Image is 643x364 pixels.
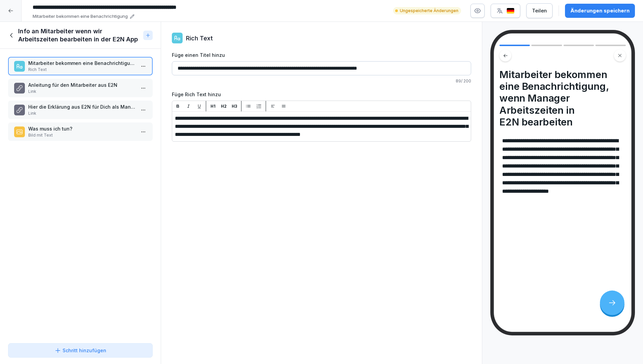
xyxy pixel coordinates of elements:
[8,122,153,141] div: Was muss ich tun?Bild mit Text
[570,7,630,14] div: Änderungen speichern
[186,34,213,43] p: Rich Text
[209,102,217,110] button: H1
[230,102,238,110] button: H3
[506,8,515,14] img: de.svg
[172,91,471,98] label: Füge Rich Text hinzu
[8,343,153,358] button: Schritt hinzufügen
[33,13,128,20] p: Mitarbeiter bekommen eine Benachrichtigung
[211,103,216,109] p: H1
[28,132,135,138] p: Bild mit Text
[499,69,626,128] h4: Mitarbeiter bekommen eine Benachrichtigung, wenn Manager Arbeitszeiten in E2N bearbeiten
[8,57,153,75] div: Mitarbeiter bekommen eine Benachrichtigung, wenn Manager Arbeitszeiten in E2N bearbeitenRich Text
[400,8,458,14] p: Ungespeicherte Änderungen
[565,4,635,18] button: Änderungen speichern
[28,67,135,73] p: Rich Text
[28,60,135,67] p: Mitarbeiter bekommen eine Benachrichtigung, wenn Manager Arbeitszeiten in E2N bearbeiten
[526,3,553,18] button: Teilen
[18,27,141,43] h1: Info an Mitarbeiter wenn wir Arbeitszeiten bearbeiten in der E2N App
[28,125,135,132] p: Was muss ich tun?
[221,103,227,109] p: H2
[28,88,135,95] p: Link
[8,101,153,119] div: Hier die Erklärung aus E2N für Dich als Manager zum Feedback der Mitarbeiter auf die Änderungen i...
[220,102,228,110] button: H2
[172,51,471,59] label: Füge einen Titel hinzu
[532,7,547,14] div: Teilen
[28,110,135,116] p: Link
[232,103,237,109] p: H3
[28,81,135,88] p: Anleitung für den Mitarbeiter aus E2N
[54,347,106,354] div: Schritt hinzufügen
[28,103,135,110] p: Hier die Erklärung aus E2N für Dich als Manager zum Feedback der Mitarbeiter auf die Änderungen i...
[8,79,153,97] div: Anleitung für den Mitarbeiter aus E2NLink
[172,78,471,84] p: 89 / 200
